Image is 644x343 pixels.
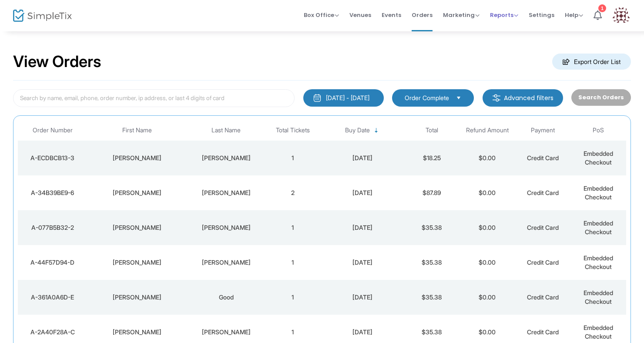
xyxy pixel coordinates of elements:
th: Total Tickets [265,120,321,141]
td: 1 [265,245,321,280]
div: A-077B5B32-2 [20,223,85,232]
td: $87.89 [404,175,460,210]
div: A-34B39BE9-6 [20,188,85,197]
span: PoS [593,127,604,134]
td: 1 [265,141,321,175]
span: Credit Card [527,224,559,231]
td: $18.25 [404,141,460,175]
m-button: Export Order List [552,54,631,70]
img: monthly [313,94,322,102]
div: [DATE] - [DATE] [326,94,369,102]
m-button: Advanced filters [483,89,563,107]
span: Embedded Checkout [584,289,613,305]
div: Hegyes [189,188,263,197]
span: Marketing [443,11,480,19]
td: $0.00 [460,141,515,175]
div: Muscarella [189,258,263,267]
span: Box Office [304,11,339,19]
span: Embedded Checkout [584,185,613,201]
div: Osmundsen [189,154,263,162]
span: Venues [349,4,371,26]
span: Embedded Checkout [584,254,613,270]
td: 1 [265,210,321,245]
span: Reports [490,11,518,19]
span: Help [565,11,583,19]
div: Alexandra [90,328,185,336]
div: A-361A0A6D-E [20,293,85,302]
span: Credit Card [527,293,559,301]
input: Search by name, email, phone, order number, ip address, or last 4 digits of card [13,89,295,107]
td: $35.38 [404,280,460,315]
td: $0.00 [460,245,515,280]
img: filter [492,94,501,102]
div: Dave [90,154,185,162]
th: Refund Amount [460,120,515,141]
div: A-ECDBCB13-3 [20,154,85,162]
div: 9/22/2025 [323,154,402,162]
span: Last Name [211,127,241,134]
div: Joe [90,188,185,197]
td: $0.00 [460,210,515,245]
span: First Name [122,127,152,134]
span: Credit Card [527,259,559,266]
td: $0.00 [460,280,515,315]
span: Order Complete [405,94,449,102]
div: A-44F57D94-D [20,258,85,267]
span: Embedded Checkout [584,150,613,166]
span: Order Number [33,127,73,134]
span: Embedded Checkout [584,324,613,340]
div: 9/22/2025 [323,328,402,336]
div: Rachel [90,223,185,232]
span: Credit Card [527,328,559,336]
span: Sortable [373,127,380,134]
div: 9/22/2025 [323,293,402,302]
span: Events [382,4,401,26]
span: Credit Card [527,189,559,196]
button: [DATE] - [DATE] [303,89,384,107]
h2: View Orders [13,52,101,71]
div: 1 [598,4,606,12]
span: Settings [529,4,554,26]
span: Orders [412,4,433,26]
div: Andrew [90,258,185,267]
div: Caroline [90,293,185,302]
button: Select [453,93,465,103]
td: $35.38 [404,245,460,280]
td: $35.38 [404,210,460,245]
div: A-2A40F28A-C [20,328,85,336]
div: Weiss [189,223,263,232]
div: 9/22/2025 [323,223,402,232]
span: Credit Card [527,154,559,161]
td: $0.00 [460,175,515,210]
span: Embedded Checkout [584,219,613,235]
div: 9/22/2025 [323,258,402,267]
div: Good [189,293,263,302]
td: 1 [265,280,321,315]
th: Total [404,120,460,141]
td: 2 [265,175,321,210]
div: Manning [189,328,263,336]
div: 9/22/2025 [323,188,402,197]
span: Buy Date [345,127,370,134]
span: Payment [531,127,555,134]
